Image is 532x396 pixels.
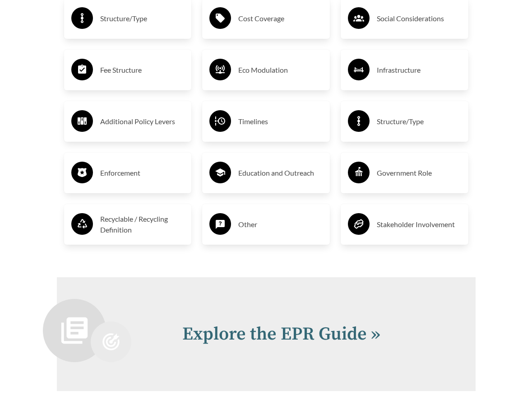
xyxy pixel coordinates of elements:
[377,114,461,129] h3: Structure/Type
[100,214,185,235] h3: Recyclable / Recycling Definition
[100,114,185,129] h3: Additional Policy Levers
[238,217,323,232] h3: Other
[182,323,380,345] a: Explore the EPR Guide »
[100,166,185,180] h3: Enforcement
[377,166,461,180] h3: Government Role
[377,217,461,232] h3: Stakeholder Involvement
[238,63,323,77] h3: Eco Modulation
[100,11,185,26] h3: Structure/Type
[377,63,461,77] h3: Infrastructure
[238,11,323,26] h3: Cost Coverage
[100,63,185,77] h3: Fee Structure
[377,11,461,26] h3: Social Considerations
[238,114,323,129] h3: Timelines
[238,166,323,180] h3: Education and Outreach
